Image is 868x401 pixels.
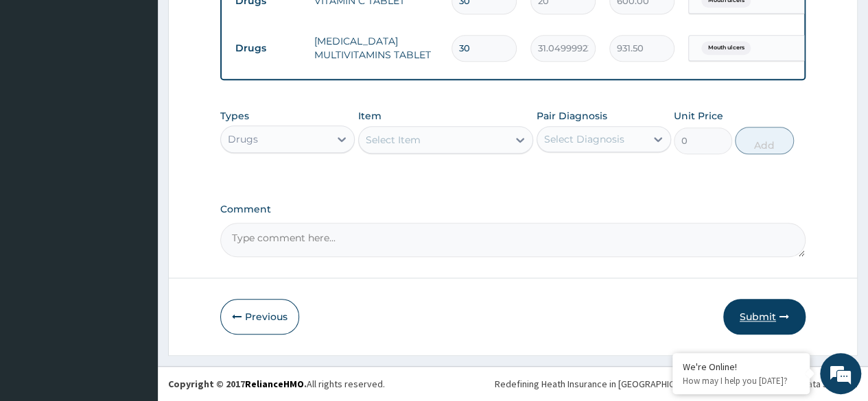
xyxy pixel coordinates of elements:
[674,109,723,123] label: Unit Price
[80,116,189,254] span: We're online!
[701,41,751,55] span: Mouth ulcers
[168,378,307,390] strong: Copyright © 2017 .
[158,366,868,401] footer: All rights reserved.
[220,204,806,215] label: Comment
[683,361,799,373] div: We're Online!
[307,27,445,69] td: [MEDICAL_DATA] MULTIVITAMINS TABLET
[544,132,624,146] div: Select Diagnosis
[228,36,307,61] td: Drugs
[245,378,304,390] a: RelianceHMO
[723,299,806,335] button: Submit
[537,109,607,123] label: Pair Diagnosis
[225,7,258,40] div: Minimize live chat window
[366,133,421,147] div: Select Item
[228,132,258,146] div: Drugs
[220,110,249,122] label: Types
[683,375,799,387] p: How may I help you today?
[495,377,858,391] div: Redefining Heath Insurance in [GEOGRAPHIC_DATA] using Telemedicine and Data Science!
[220,299,299,335] button: Previous
[735,127,793,154] button: Add
[358,109,382,123] label: Item
[7,260,261,308] textarea: Type your message and hit 'Enter'
[71,77,231,95] div: Chat with us now
[25,69,56,103] img: d_794563401_company_1708531726252_794563401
